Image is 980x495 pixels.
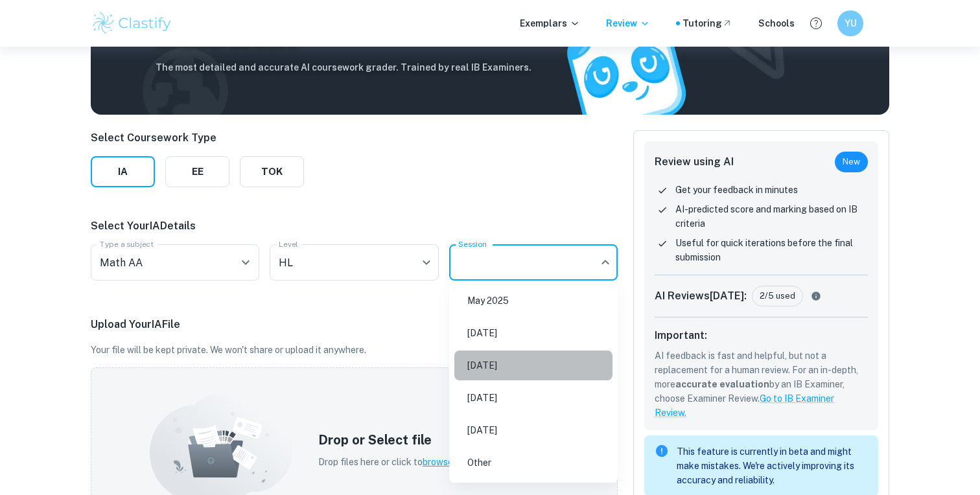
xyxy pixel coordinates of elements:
li: [DATE] [454,415,612,445]
li: [DATE] [454,318,612,348]
li: Other [454,448,612,478]
li: [DATE] [454,351,612,380]
li: [DATE] [454,383,612,413]
li: May 2025 [454,286,612,316]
